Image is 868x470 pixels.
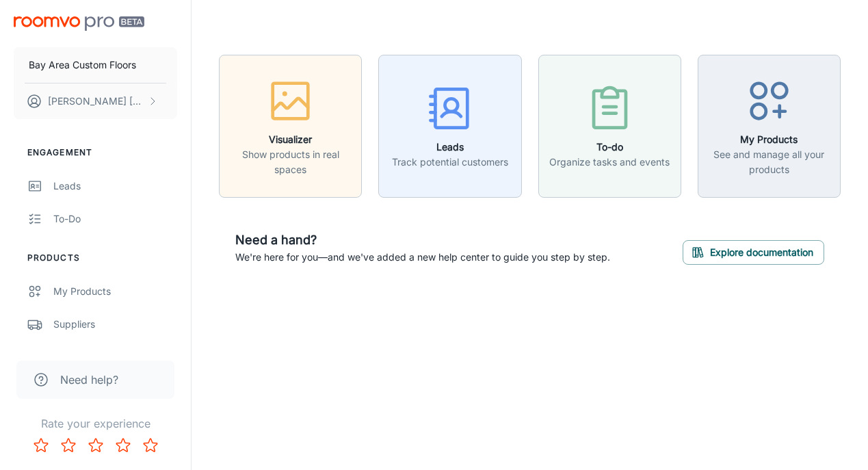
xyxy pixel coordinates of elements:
[392,140,508,155] h6: Leads
[698,55,841,198] button: My ProductsSee and manage all your products
[14,16,144,31] img: Roomvo PRO Beta
[392,155,508,170] p: Track potential customers
[228,132,353,147] h6: Visualizer
[48,94,144,109] p: [PERSON_NAME] [PERSON_NAME]
[549,155,670,170] p: Organize tasks and events
[538,118,681,132] a: To-doOrganize tasks and events
[219,55,362,198] button: VisualizerShow products in real spaces
[683,240,824,265] button: Explore documentation
[53,211,177,226] div: To-do
[14,83,177,119] button: [PERSON_NAME] [PERSON_NAME]
[14,47,177,83] button: Bay Area Custom Floors
[228,147,353,177] p: Show products in real spaces
[707,132,832,147] h6: My Products
[235,250,610,265] p: We're here for you—and we've added a new help center to guide you step by step.
[235,231,610,250] h6: Need a hand?
[29,57,136,73] p: Bay Area Custom Floors
[53,317,177,332] div: Suppliers
[53,179,177,194] div: Leads
[698,118,841,132] a: My ProductsSee and manage all your products
[683,245,824,259] a: Explore documentation
[538,55,681,198] button: To-doOrganize tasks and events
[53,284,177,299] div: My Products
[378,118,521,132] a: LeadsTrack potential customers
[378,55,521,198] button: LeadsTrack potential customers
[707,147,832,177] p: See and manage all your products
[549,140,670,155] h6: To-do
